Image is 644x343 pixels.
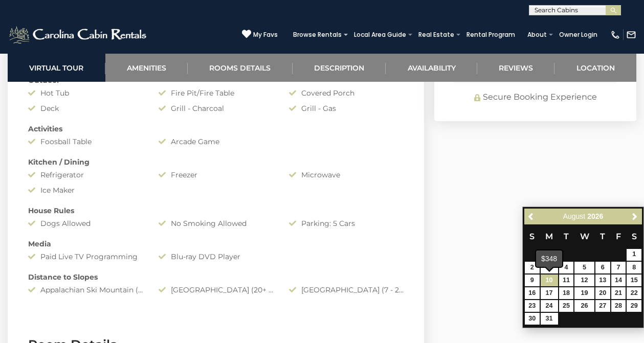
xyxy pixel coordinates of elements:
[632,232,637,241] span: Saturday
[522,28,552,42] a: About
[281,218,412,228] div: Parking: 5 Cars
[20,170,151,180] div: Refrigerator
[600,232,605,241] span: Thursday
[611,262,626,273] a: 7
[564,232,569,241] span: Tuesday
[20,205,411,216] div: House Rules
[574,275,594,286] a: 12
[554,54,636,82] a: Location
[527,212,536,220] span: Previous
[20,124,411,134] div: Activities
[253,30,278,39] span: My Favs
[281,285,412,295] div: [GEOGRAPHIC_DATA] (7 - 20 Minute Drive)
[525,262,540,273] a: 2
[536,250,562,267] div: $348
[529,232,535,241] span: Sunday
[452,92,618,103] div: Secure Booking Experience
[616,232,621,241] span: Friday
[151,251,281,262] div: Blu-ray DVD Player
[386,54,477,82] a: Availability
[288,28,347,42] a: Browse Rentals
[580,232,589,241] span: Wednesday
[8,54,105,82] a: Virtual Tour
[541,313,558,325] a: 31
[627,262,641,273] a: 8
[595,300,610,312] a: 27
[242,29,278,40] a: My Favs
[281,103,412,113] div: Grill - Gas
[574,287,594,299] a: 19
[525,287,540,299] a: 16
[631,212,639,220] span: Next
[20,136,151,147] div: Foosball Table
[20,272,411,282] div: Distance to Slopes
[626,30,636,40] img: mail-regular-white.png
[20,218,151,228] div: Dogs Allowed
[8,25,149,45] img: White-1-2.png
[595,287,610,299] a: 20
[477,54,555,82] a: Reviews
[627,275,641,286] a: 15
[151,103,281,113] div: Grill - Charcoal
[541,287,558,299] a: 17
[559,300,574,312] a: 25
[587,212,603,220] span: 2026
[574,300,594,312] a: 26
[349,28,411,42] a: Local Area Guide
[541,300,558,312] a: 24
[525,300,540,312] a: 23
[20,251,151,262] div: Paid Live TV Programming
[611,300,626,312] a: 28
[20,285,151,295] div: Appalachian Ski Mountain (20+ Minute Drive)
[151,88,281,98] div: Fire Pit/Fire Table
[559,287,574,299] a: 18
[611,287,626,299] a: 21
[627,300,641,312] a: 29
[611,275,626,286] a: 14
[559,262,574,273] a: 4
[595,275,610,286] a: 13
[554,28,603,42] a: Owner Login
[281,170,412,180] div: Microwave
[151,218,281,228] div: No Smoking Allowed
[20,103,151,113] div: Deck
[574,262,594,273] a: 5
[20,88,151,98] div: Hot Tub
[20,157,411,167] div: Kitchen / Dining
[545,232,553,241] span: Monday
[413,28,459,42] a: Real Estate
[20,239,411,249] div: Media
[151,136,281,147] div: Arcade Game
[525,275,540,286] a: 9
[627,287,641,299] a: 22
[525,313,540,325] a: 30
[151,170,281,180] div: Freezer
[610,30,620,40] img: phone-regular-white.png
[105,54,188,82] a: Amenities
[20,185,151,195] div: Ice Maker
[627,249,641,261] a: 1
[541,275,558,286] a: 10
[559,275,574,286] a: 11
[281,88,412,98] div: Covered Porch
[151,285,281,295] div: [GEOGRAPHIC_DATA] (20+ Minutes Drive)
[293,54,386,82] a: Description
[525,210,538,223] a: Previous
[563,212,586,220] span: August
[628,210,641,223] a: Next
[461,28,520,42] a: Rental Program
[595,262,610,273] a: 6
[188,54,293,82] a: Rooms Details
